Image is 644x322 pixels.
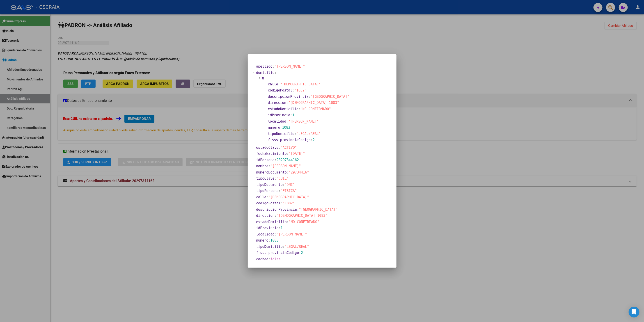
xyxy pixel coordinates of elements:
span: 1 [292,113,294,117]
span: "LEGAL/REAL" [296,132,321,136]
span: localidad [256,232,275,236]
div: Open Intercom Messenger [629,307,639,317]
span: : [287,170,289,174]
span: estadoDomicilio [256,220,287,224]
span: : [268,257,270,261]
span: 1083 [282,126,290,130]
span: idProvincia [256,226,279,230]
span: nombre [256,164,268,168]
span: : [290,113,292,117]
span: direccion [256,214,275,218]
span: codigoPostal [268,88,292,92]
span: tipoClave [256,176,275,180]
span: : [283,245,285,249]
span: "DNI" [285,183,295,187]
span: "[PERSON_NAME]" [277,232,307,236]
span: : [287,152,289,156]
span: : [294,132,296,136]
span: localidad [268,119,286,123]
span: : [298,107,300,111]
span: "1882" [283,201,295,205]
span: calle [268,82,278,86]
span: f_sss_provinciaCodigo [256,251,299,255]
span: "29734416" [289,170,309,174]
span: fechaNacimiento [256,152,287,156]
span: tipoDocumento [256,183,283,187]
span: "1882" [294,88,307,92]
span: f_sss_provinciaCodigo [268,138,311,142]
span: direccion [268,101,286,105]
span: tipoDomicilio [268,132,294,136]
span: : [273,64,275,69]
span: idProvincia [268,113,290,117]
span: : [275,176,277,180]
span: numero [268,126,280,130]
span: "NO CONFIRMADO" [289,220,319,224]
span: descripcionProvincia [256,208,297,212]
span: "[DEMOGRAPHIC_DATA]" [268,195,309,199]
span: estadoDomicilio [268,107,298,111]
span: "[PERSON_NAME]" [288,119,319,123]
span: "[DEMOGRAPHIC_DATA] 1083" [277,214,328,218]
span: codigoPostal [256,201,281,205]
span: idPersona [256,158,275,162]
span: "[DATE]" [289,152,305,156]
span: descripcionProvincia [268,95,309,99]
span: "[GEOGRAPHIC_DATA]" [299,208,338,212]
span: "[PERSON_NAME]" [270,164,301,168]
span: 1083 [270,238,279,242]
span: "[PERSON_NAME]" [275,64,305,69]
span: tipoPersona [256,189,279,193]
span: : [264,76,266,80]
span: "NO CONFIRMADO" [300,107,331,111]
span: "[GEOGRAPHIC_DATA]" [311,95,349,99]
span: : [279,189,281,193]
span: : [275,71,277,75]
span: numero [256,238,268,242]
span: calle [256,195,266,199]
span: domicilio [256,71,275,75]
span: "CUIL" [277,176,289,180]
span: : [287,220,289,224]
span: 2 [313,138,315,142]
span: 1 [281,226,283,230]
span: : [268,238,270,242]
span: : [309,95,311,99]
span: : [292,88,294,92]
span: "ACTIVO" [281,146,297,150]
span: cached [256,257,268,261]
span: : [286,101,288,105]
span: numeroDocumento [256,170,287,174]
span: 20297344162 [277,158,299,162]
span: : [266,195,268,199]
span: : [279,226,281,230]
span: tipoDomicilio [256,245,283,249]
span: : [268,164,270,168]
span: : [275,158,277,162]
span: : [279,146,281,150]
span: : [311,138,313,142]
span: : [280,126,282,130]
span: false [270,257,281,261]
span: : [286,119,288,123]
span: : [281,201,283,205]
span: : [278,82,280,86]
span: 0 [262,76,264,80]
span: estadoClave [256,146,279,150]
span: : [275,214,277,218]
span: : [283,183,285,187]
span: "LEGAL/REAL" [285,245,309,249]
span: "[DEMOGRAPHIC_DATA] 1083" [288,101,339,105]
span: : [275,232,277,236]
span: apellido [256,64,273,69]
span: : [297,208,299,212]
span: : [299,251,301,255]
span: "[DEMOGRAPHIC_DATA]" [280,82,321,86]
span: "FISICA" [281,189,297,193]
span: 2 [301,251,303,255]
